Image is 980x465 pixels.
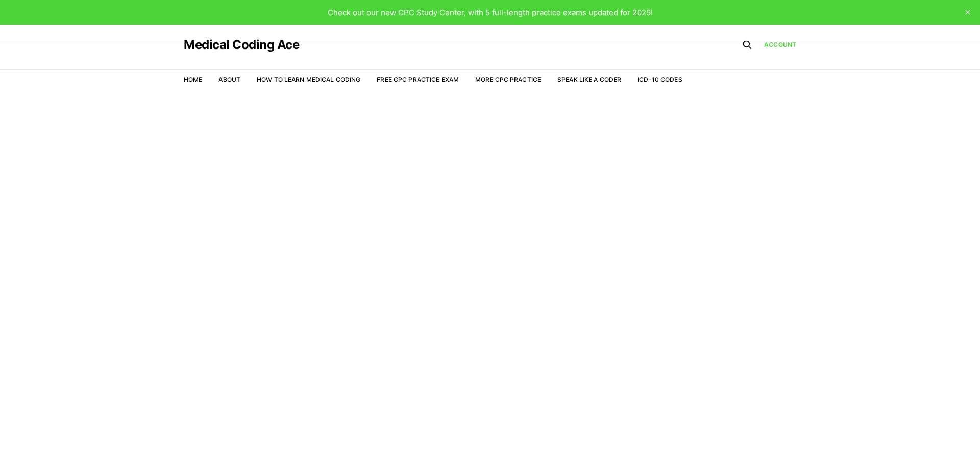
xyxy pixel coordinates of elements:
a: Medical Coding Ace [184,39,299,51]
a: How to Learn Medical Coding [257,76,360,83]
a: About [218,76,240,83]
button: close [960,4,976,20]
a: Home [184,76,202,83]
a: ICD-10 Codes [638,76,682,83]
span: Check out our new CPC Study Center, with 5 full-length practice exams updated for 2025! [328,8,653,17]
a: More CPC Practice [475,76,541,83]
a: Account [764,40,796,50]
a: Speak Like a Coder [557,76,621,83]
a: Free CPC Practice Exam [377,76,459,83]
